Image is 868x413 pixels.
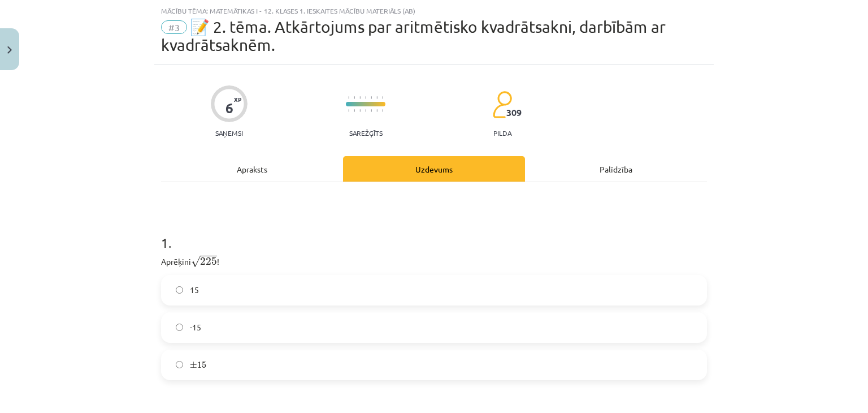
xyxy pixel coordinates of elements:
[191,256,200,268] span: √
[359,96,361,99] img: icon-short-line-57e1e144782c952c97e751825c79c345078a6d821885a25fce030b3d8c18986b.svg
[376,96,377,99] img: icon-short-line-57e1e144782c952c97e751825c79c345078a6d821885a25fce030b3d8c18986b.svg
[197,362,206,368] span: 15
[359,109,361,112] img: icon-short-line-57e1e144782c952c97e751825c79c345078a6d821885a25fce030b3d8c18986b.svg
[371,109,372,112] img: icon-short-line-57e1e144782c952c97e751825c79c345078a6d821885a25fce030b3d8c18986b.svg
[492,91,512,119] img: students-c634bb4e5e11cddfef0936a35e636f08e4e9abd3cc4e673bd6f9a4125e45ecb1.svg
[211,129,248,137] p: Saņemsi
[161,253,707,268] p: Aprēķini !
[161,7,707,15] div: Mācību tēma: Matemātikas i - 12. klases 1. ieskaites mācību materiāls (ab)
[349,129,383,137] p: Sarežģīts
[382,96,383,99] img: icon-short-line-57e1e144782c952c97e751825c79c345078a6d821885a25fce030b3d8c18986b.svg
[161,156,343,182] div: Apraksts
[382,109,383,112] img: icon-short-line-57e1e144782c952c97e751825c79c345078a6d821885a25fce030b3d8c18986b.svg
[225,100,233,116] div: 6
[525,156,707,182] div: Palīdzība
[354,96,355,99] img: icon-short-line-57e1e144782c952c97e751825c79c345078a6d821885a25fce030b3d8c18986b.svg
[161,20,187,34] span: #3
[365,109,366,112] img: icon-short-line-57e1e144782c952c97e751825c79c345078a6d821885a25fce030b3d8c18986b.svg
[371,96,372,99] img: icon-short-line-57e1e144782c952c97e751825c79c345078a6d821885a25fce030b3d8c18986b.svg
[161,18,666,54] span: 📝 2. tēma. Atkārtojums par aritmētisko kvadrātsakni, darbībām ar kvadrātsaknēm.
[190,362,197,368] span: ±
[176,324,183,331] input: -15
[376,109,377,112] img: icon-short-line-57e1e144782c952c97e751825c79c345078a6d821885a25fce030b3d8c18986b.svg
[348,96,349,99] img: icon-short-line-57e1e144782c952c97e751825c79c345078a6d821885a25fce030b3d8c18986b.svg
[161,215,707,250] h1: 1 .
[200,257,217,265] span: 225
[354,109,355,112] img: icon-short-line-57e1e144782c952c97e751825c79c345078a6d821885a25fce030b3d8c18986b.svg
[348,109,349,112] img: icon-short-line-57e1e144782c952c97e751825c79c345078a6d821885a25fce030b3d8c18986b.svg
[7,46,12,54] img: icon-close-lesson-0947bae3869378f0d4975bcd49f059093ad1ed9edebbc8119c70593378902aed.svg
[506,107,522,118] span: 309
[493,129,511,137] p: pilda
[190,321,201,333] span: -15
[365,96,366,99] img: icon-short-line-57e1e144782c952c97e751825c79c345078a6d821885a25fce030b3d8c18986b.svg
[176,286,183,294] input: 15
[190,284,199,296] span: 15
[343,156,525,182] div: Uzdevums
[234,96,241,102] span: XP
